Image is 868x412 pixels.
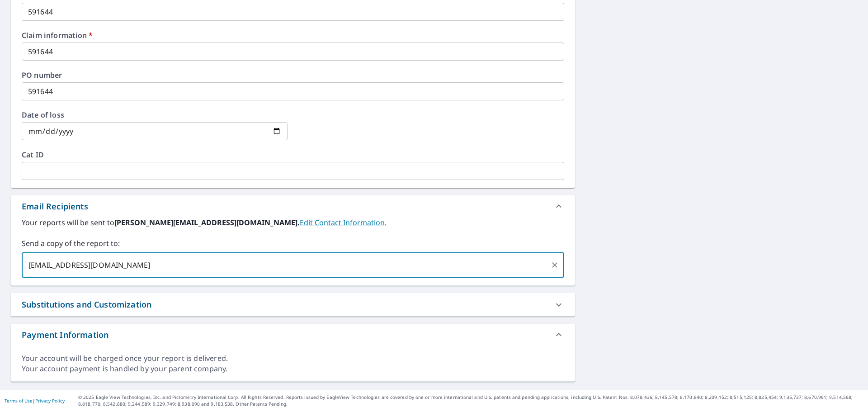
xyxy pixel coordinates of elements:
[22,200,88,213] div: Email Recipients
[5,398,33,404] a: Terms of Use
[22,353,564,364] div: Your account will be charged once your report is delivered.
[22,364,564,374] div: Your account payment is handled by your parent company.
[22,111,288,118] label: Date of loss
[11,293,575,316] div: Substitutions and Customization
[22,32,564,39] label: Claim information
[22,298,151,311] div: Substitutions and Customization
[548,259,561,271] button: Clear
[11,195,575,217] div: Email Recipients
[300,218,387,227] a: EditContactInfo
[114,218,300,227] b: [PERSON_NAME][EMAIL_ADDRESS][DOMAIN_NAME].
[22,238,564,249] label: Send a copy of the report to:
[5,398,65,403] p: |
[78,394,863,407] p: © 2025 Eagle View Technologies, Inc. and Pictometry International Corp. All Rights Reserved. Repo...
[22,151,564,158] label: Cat ID
[22,71,564,79] label: PO number
[22,329,108,341] div: Payment Information
[22,217,564,228] label: Your reports will be sent to
[35,398,65,404] a: Privacy Policy
[11,324,575,346] div: Payment Information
